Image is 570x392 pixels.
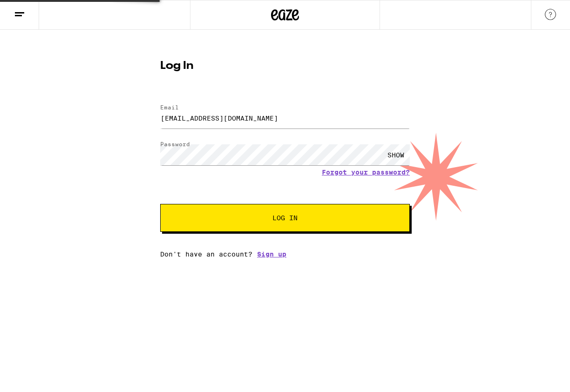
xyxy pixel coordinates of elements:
[257,250,286,258] a: Sign up
[160,61,410,72] h1: Log In
[160,104,179,110] label: Email
[382,144,410,165] div: SHOW
[160,250,410,258] div: Don't have an account?
[160,141,190,147] label: Password
[272,215,298,221] span: Log In
[160,204,410,232] button: Log In
[6,7,67,14] span: Hi. Need any help?
[160,108,410,128] input: Email
[322,169,410,176] a: Forgot your password?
